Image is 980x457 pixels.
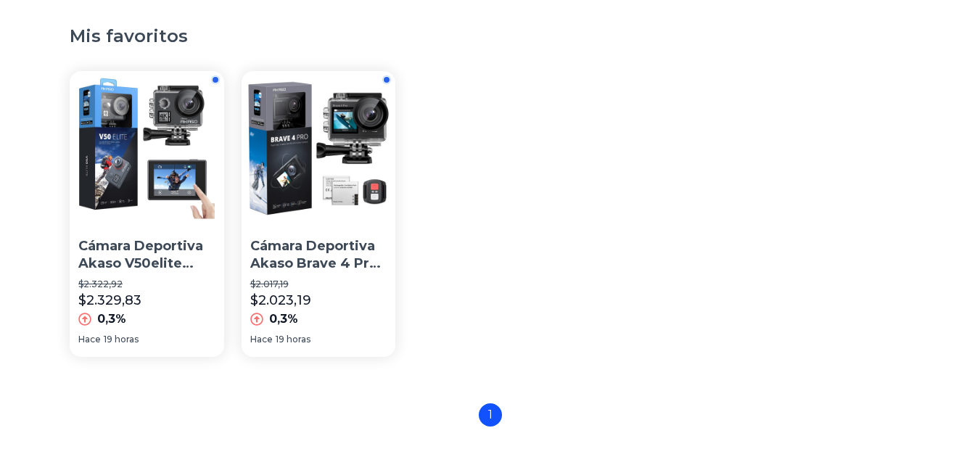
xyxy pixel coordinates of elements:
a: Cámara Deportiva Akaso V50elite 4k60fps Eis 8x Zoom WifiCámara Deportiva Akaso V50elite 4k60fps E... [70,71,224,357]
font: Cámara Deportiva Akaso V50elite 4k60fps Eis 8x Zoom Wifi [78,238,203,308]
font: 0,3% [97,312,126,326]
font: $2.023,19 [250,292,311,308]
font: $2.329,83 [78,292,141,308]
font: 19 horas [104,334,139,345]
img: Cámara Deportiva Akaso V50elite 4k60fps Eis 8x Zoom Wifi [70,71,224,226]
font: Cámara Deportiva Akaso Brave 4 Pro 4k30fps Pantalla Táctil [250,238,381,308]
font: $2.322,92 [78,279,123,289]
font: Mis favoritos [70,25,188,46]
font: Hace [78,334,101,345]
font: 19 horas [276,334,310,345]
font: $2.017,19 [250,279,289,289]
img: Cámara Deportiva Akaso Brave 4 Pro 4k30fps Pantalla Táctil [242,71,396,226]
font: 0,3% [269,312,298,326]
a: Cámara Deportiva Akaso Brave 4 Pro 4k30fps Pantalla TáctilCámara Deportiva Akaso Brave 4 Pro 4k30... [242,71,396,357]
font: Hace [250,334,273,345]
